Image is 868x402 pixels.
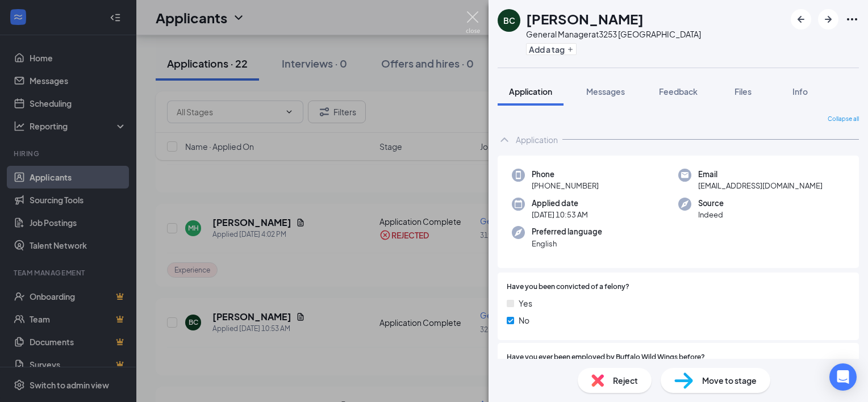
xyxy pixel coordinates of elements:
[526,9,644,28] h1: [PERSON_NAME]
[498,133,511,146] svg: ChevronUp
[516,134,558,145] div: Application
[821,12,835,26] svg: ArrowRight
[791,9,811,30] button: ArrowLeftNew
[698,180,823,191] span: [EMAIL_ADDRESS][DOMAIN_NAME]
[698,198,724,209] span: Source
[519,297,532,309] span: Yes
[532,198,588,209] span: Applied date
[532,238,602,249] span: English
[503,15,515,26] div: BC
[532,209,588,220] span: [DATE] 10:53 AM
[794,12,808,26] svg: ArrowLeftNew
[507,352,705,363] span: Have you ever been employed by Buffalo Wild Wings before?
[698,209,724,220] span: Indeed
[792,86,808,97] span: Info
[735,86,752,97] span: Files
[526,43,577,55] button: PlusAdd a tag
[659,86,698,97] span: Feedback
[507,282,629,292] span: Have you been convicted of a felony?
[702,374,757,387] span: Move to stage
[532,180,599,191] span: [PHONE_NUMBER]
[509,86,552,97] span: Application
[828,115,859,124] span: Collapse all
[532,169,599,180] span: Phone
[586,86,625,97] span: Messages
[526,28,701,40] div: General Manager at 3253 [GEOGRAPHIC_DATA]
[698,169,823,180] span: Email
[567,46,574,53] svg: Plus
[818,9,838,30] button: ArrowRight
[613,374,638,387] span: Reject
[845,12,859,26] svg: Ellipses
[829,363,857,391] div: Open Intercom Messenger
[519,314,529,326] span: No
[532,226,602,237] span: Preferred language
